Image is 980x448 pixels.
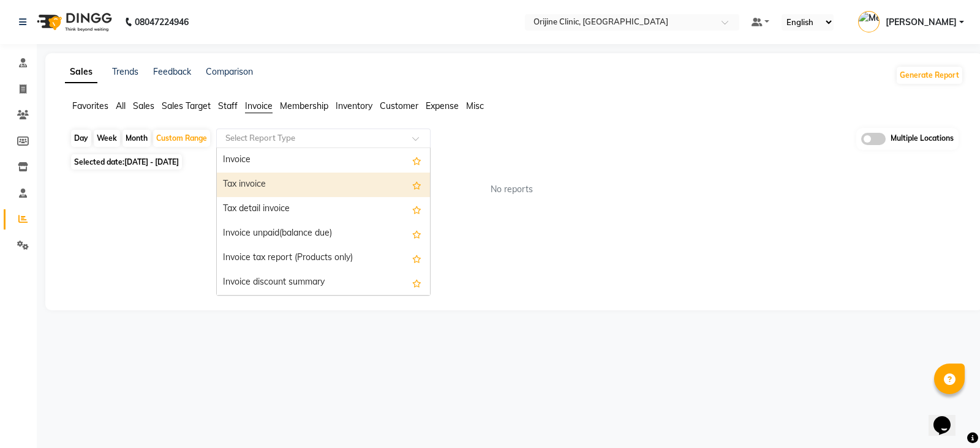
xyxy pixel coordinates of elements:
span: Invoice [245,100,273,111]
span: Add this report to Favorites List [412,275,421,290]
a: Trends [112,66,138,77]
ng-dropdown-panel: Options list [216,147,431,296]
span: Add this report to Favorites List [412,153,421,168]
div: Week [94,130,120,147]
div: Custom Range [153,130,210,147]
span: No reports [491,183,533,196]
span: [DATE] - [DATE] [124,157,179,166]
span: Staff [218,100,238,111]
div: Tax invoice [217,173,430,197]
iframe: chat widget [929,399,968,436]
div: Invoice [217,148,430,173]
img: Meenakshi Dikonda [858,11,880,32]
img: logo [31,5,115,39]
span: Membership [280,100,328,111]
span: Customer [380,100,418,111]
span: Sales [133,100,154,111]
span: All [116,100,126,111]
button: Generate Report [897,67,962,84]
div: Day [71,130,91,147]
span: Add this report to Favorites List [412,226,421,241]
span: Add this report to Favorites List [412,251,421,266]
span: [PERSON_NAME] [886,16,957,29]
b: 08047224946 [135,5,189,39]
span: Misc [466,100,484,111]
div: Invoice tax report (Products only) [217,246,430,271]
div: Tax detail invoice [217,197,430,222]
div: Invoice unpaid(balance due) [217,222,430,246]
span: Expense [426,100,459,111]
a: Feedback [153,66,191,77]
a: Comparison [206,66,253,77]
span: Add this report to Favorites List [412,177,421,192]
span: Sales Target [162,100,211,111]
a: Sales [65,61,97,83]
span: Multiple Locations [891,133,954,145]
span: Inventory [336,100,372,111]
span: Add this report to Favorites List [412,202,421,217]
span: Favorites [72,100,108,111]
span: Selected date: [71,154,182,170]
div: Invoice discount summary [217,271,430,295]
div: Month [123,130,151,147]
